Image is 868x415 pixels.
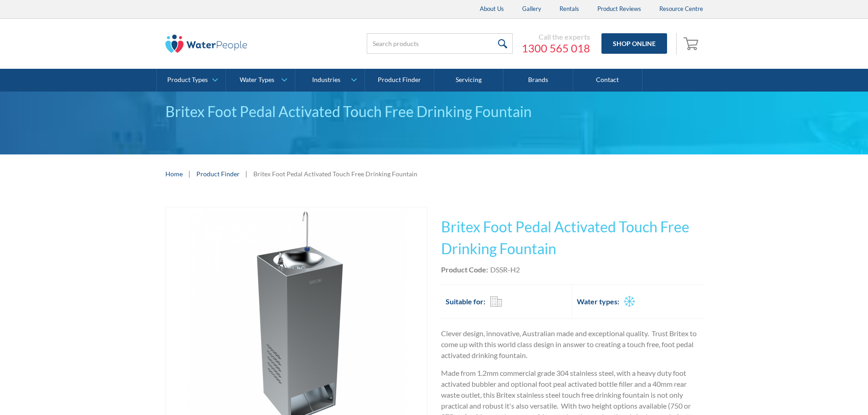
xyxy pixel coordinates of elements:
[441,265,488,274] strong: Product Code:
[367,33,513,54] input: Search products
[522,41,590,55] a: 1300 565 018
[441,328,703,361] p: Clever design, innovative, Australian made and exceptional quality. Trust Britex to come up with ...
[165,169,183,179] a: Home
[577,296,619,307] h2: Water types:
[601,33,667,54] a: Shop Online
[503,69,573,92] a: Brands
[157,69,226,92] a: Product Types
[681,33,703,55] a: Open cart
[490,264,520,275] div: DSSR-H2
[365,69,434,92] a: Product Finder
[573,69,642,92] a: Contact
[196,169,240,179] a: Product Finder
[167,76,208,84] div: Product Types
[226,69,295,92] a: Water Types
[253,169,417,179] div: Britex Foot Pedal Activated Touch Free Drinking Fountain
[446,296,485,307] h2: Suitable for:
[165,101,703,123] div: Britex Foot Pedal Activated Touch Free Drinking Fountain
[683,36,701,51] img: shopping cart
[434,69,503,92] a: Servicing
[312,76,340,84] div: Industries
[295,69,364,92] a: Industries
[240,76,274,84] div: Water Types
[244,168,249,179] div: |
[165,35,247,53] img: The Water People
[441,216,703,260] h1: Britex Foot Pedal Activated Touch Free Drinking Fountain
[522,32,590,41] div: Call the experts
[187,168,192,179] div: |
